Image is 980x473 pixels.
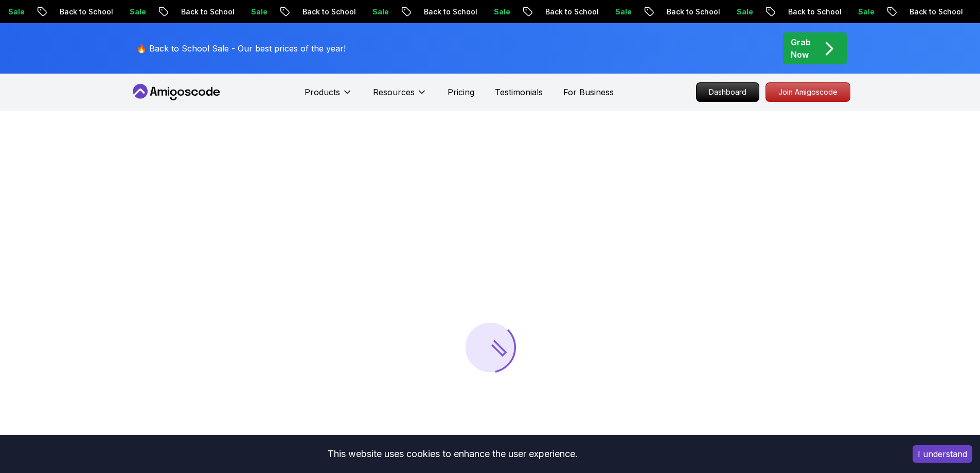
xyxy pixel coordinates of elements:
[471,7,541,17] p: Back to School
[662,7,695,17] p: Sale
[766,83,850,101] p: Join Amigoscode
[106,7,176,17] p: Back to School
[305,86,352,107] button: Products
[349,7,419,17] p: Back to School
[913,445,972,463] button: Accept cookies
[783,7,816,17] p: Sale
[298,7,331,17] p: Sale
[697,83,759,101] p: Dashboard
[136,42,346,55] p: 🔥 Back to School Sale - Our best prices of the year!
[305,86,340,98] p: Products
[373,86,427,107] button: Resources
[541,7,574,17] p: Sale
[696,82,759,102] a: Dashboard
[563,86,614,98] a: For Business
[8,443,897,465] div: This website uses cookies to enhance the user experience.
[419,7,452,17] p: Sale
[495,86,543,98] a: Testimonials
[791,36,811,61] p: Grab Now
[373,86,415,98] p: Resources
[55,7,88,17] p: Sale
[228,7,298,17] p: Back to School
[448,86,474,98] a: Pricing
[714,7,783,17] p: Back to School
[176,7,209,17] p: Sale
[905,7,938,17] p: Sale
[765,82,850,102] a: Join Amigoscode
[835,7,905,17] p: Back to School
[592,7,662,17] p: Back to School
